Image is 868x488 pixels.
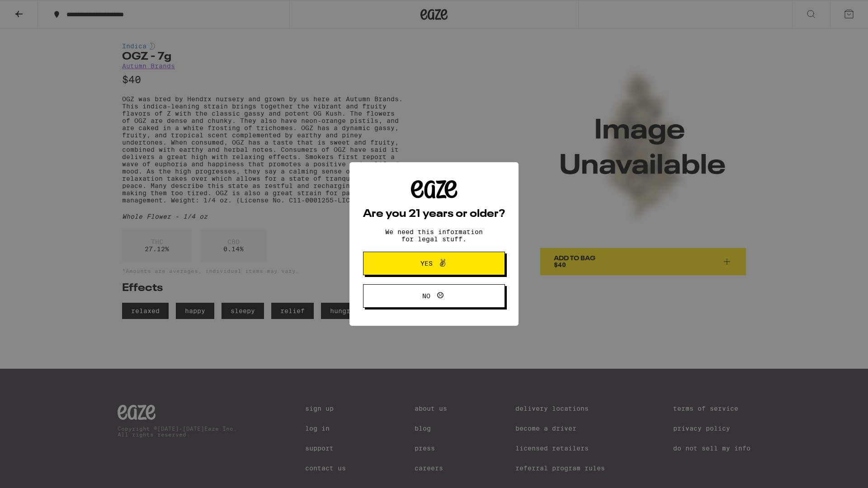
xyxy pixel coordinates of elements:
[377,228,491,243] p: We need this information for legal stuff.
[363,252,505,275] button: Yes
[420,260,433,267] span: Yes
[363,284,505,308] button: No
[363,209,505,220] h2: Are you 21 years or older?
[422,293,430,299] span: No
